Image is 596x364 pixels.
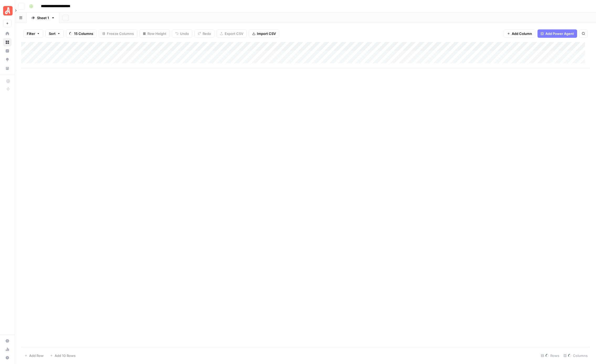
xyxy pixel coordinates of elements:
button: Filter [23,29,43,38]
a: Home [3,29,12,38]
a: Your Data [3,64,12,72]
button: Add Column [504,29,535,38]
a: Insights [3,47,12,55]
span: Add Column [512,31,532,36]
button: Undo [172,29,192,38]
button: Row Height [139,29,170,38]
span: Sort [49,31,56,36]
button: Export CSV [217,29,247,38]
button: Help + Support [3,354,12,362]
button: Workspace: Angi [3,4,12,17]
span: Undo [180,31,189,36]
div: Rows [539,351,561,360]
span: Redo [203,31,211,36]
button: Add Row [21,351,47,360]
a: Usage [3,345,12,354]
a: Sheet 1 [27,13,59,23]
span: Add Power Agent [545,31,574,36]
span: 15 Columns [74,31,93,36]
button: Freeze Columns [99,29,137,38]
span: Export CSV [225,31,243,36]
span: Freeze Columns [107,31,134,36]
span: Import CSV [257,31,276,36]
span: Add Row [29,353,44,358]
button: Add Power Agent [537,29,577,38]
button: Redo [194,29,214,38]
img: Angi Logo [3,6,13,15]
button: Add 10 Rows [47,351,79,360]
div: Sheet 1 [37,15,49,20]
div: Columns [561,351,590,360]
span: Filter [27,31,35,36]
button: Import CSV [249,29,279,38]
a: Settings [3,337,12,345]
button: Sort [45,29,64,38]
a: Browse [3,38,12,46]
button: 15 Columns [66,29,97,38]
span: Row Height [147,31,166,36]
span: Add 10 Rows [55,353,76,358]
a: Opportunities [3,55,12,64]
